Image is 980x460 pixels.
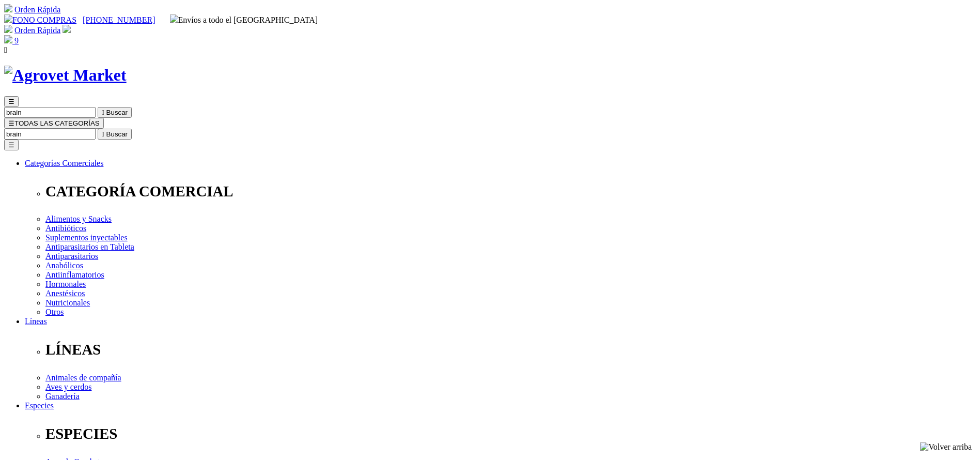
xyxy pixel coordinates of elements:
span: Envíos a todo el [GEOGRAPHIC_DATA] [170,16,318,24]
input: Buscar [4,129,96,140]
button:  Buscar [98,107,132,118]
button: ☰ [4,96,19,107]
p: LÍNEAS [45,341,976,358]
button: ☰ [4,140,19,150]
img: Agrovet Market [4,66,127,85]
a: Especies [25,401,54,410]
a: Antiparasitarios en Tableta [45,242,134,251]
a: Aves y cerdos [45,382,91,391]
img: Volver arriba [920,442,972,452]
a: FONO COMPRAS [4,16,76,24]
a: Antiparasitarios [45,252,98,260]
i:  [102,109,104,116]
span: 9 [14,36,19,45]
a: Anestésicos [45,289,85,298]
button:  Buscar [98,129,132,140]
img: phone.svg [4,14,12,23]
a: Alimentos y Snacks [45,214,112,223]
input: Buscar [4,107,96,118]
i:  [102,130,104,138]
a: 9 [4,36,19,45]
span: ☰ [8,119,14,127]
i:  [4,45,7,54]
a: Ganadería [45,392,80,401]
a: Anabólicos [45,261,83,270]
img: user.svg [63,25,71,33]
a: Acceda a su cuenta de cliente [63,26,71,35]
a: [PHONE_NUMBER] [83,16,155,24]
img: shopping-bag.svg [4,35,12,43]
img: shopping-cart.svg [4,4,12,12]
p: ESPECIES [45,425,976,442]
a: Suplementos inyectables [45,233,128,242]
span: Buscar [106,109,128,116]
a: Categorías Comerciales [25,159,103,167]
a: Otros [45,308,64,316]
a: Orden Rápida [14,26,60,35]
a: Orden Rápida [14,5,60,14]
img: delivery-truck.svg [170,14,178,23]
a: Nutricionales [45,298,90,307]
button: ☰TODAS LAS CATEGORÍAS [4,118,104,129]
span: Buscar [106,130,128,138]
img: shopping-cart.svg [4,25,12,33]
p: CATEGORÍA COMERCIAL [45,183,976,200]
a: Hormonales [45,280,86,288]
a: Antiinflamatorios [45,270,104,279]
a: Antibióticos [45,224,86,233]
a: Líneas [25,317,47,326]
a: Animales de compañía [45,373,121,382]
span: ☰ [8,98,14,105]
